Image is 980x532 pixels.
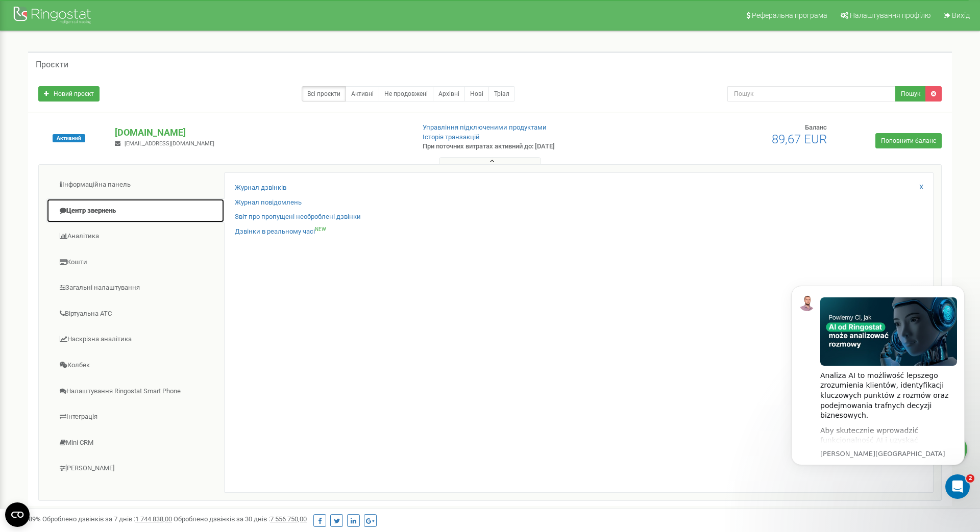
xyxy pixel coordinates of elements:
[46,301,225,326] a: Віртуальна АТС
[115,126,406,139] p: [DOMAIN_NAME]
[805,123,827,131] span: Баланс
[46,430,225,455] a: Mini CRM
[423,133,480,141] a: Історія транзакцій
[423,123,547,131] a: Управління підключеними продуктами
[46,275,225,300] a: Загальні налаштування
[46,250,225,275] a: Кошти
[235,227,326,237] a: Дзвінки в реальному часіNEW
[53,134,85,142] span: Активний
[966,474,974,483] span: 2
[235,212,361,222] a: Звіт про пропущені необроблені дзвінки
[38,86,100,102] a: Новий проєкт
[346,86,379,102] a: Активні
[235,198,302,208] a: Журнал повідомлень
[42,515,172,523] span: Оброблено дзвінків за 7 днів :
[174,515,307,523] span: Оброблено дзвінків за 30 днів :
[464,86,489,102] a: Нові
[46,198,225,223] a: Центр звернень
[302,86,346,102] a: Всі проєкти
[36,60,68,69] h5: Проєкти
[5,502,30,527] button: Open CMP widget
[752,11,827,19] span: Реферальна програма
[433,86,465,102] a: Архівні
[46,456,225,481] a: [PERSON_NAME]
[235,183,286,193] a: Журнал дзвінків
[772,132,827,146] span: 89,67 EUR
[125,140,214,147] span: [EMAIL_ADDRESS][DOMAIN_NAME]
[46,327,225,352] a: Наскрізна аналітика
[875,133,942,148] a: Поповнити баланс
[46,224,225,249] a: Аналiтика
[135,515,172,523] u: 1 744 838,00
[46,353,225,378] a: Колбек
[850,11,930,19] span: Налаштування профілю
[776,270,980,504] iframe: Intercom notifications wiadomość
[379,86,433,102] a: Не продовжені
[46,404,225,429] a: Інтеграція
[423,142,637,151] p: При поточних витратах активний до: [DATE]
[488,86,515,102] a: Тріал
[270,515,307,523] u: 7 556 750,00
[315,226,326,232] sup: NEW
[945,474,970,499] iframe: Intercom live chat
[895,86,926,102] button: Пошук
[727,86,896,102] input: Пошук
[952,11,970,19] span: Вихід
[919,183,923,192] a: X
[46,172,225,197] a: Інформаційна панель
[46,379,225,404] a: Налаштування Ringostat Smart Phone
